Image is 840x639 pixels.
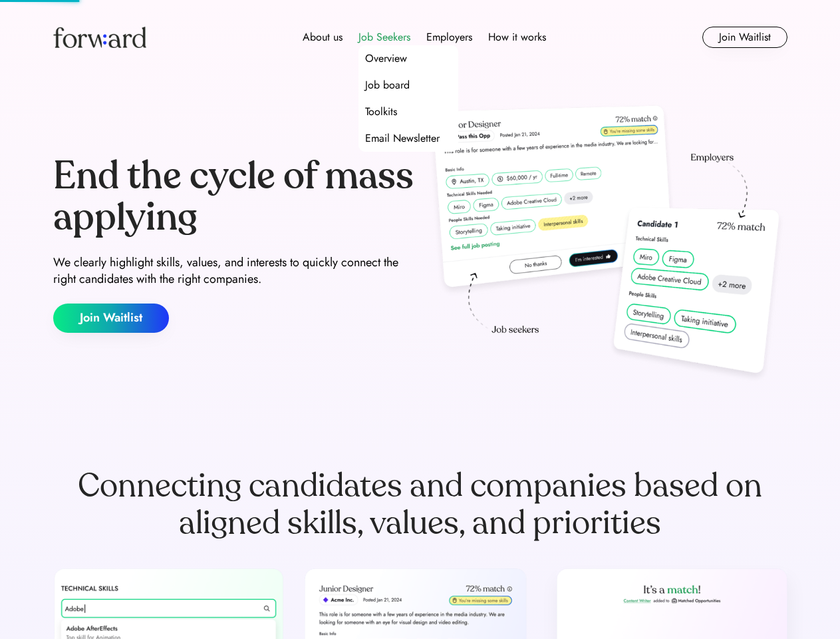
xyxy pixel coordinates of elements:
[365,130,440,146] div: Email Newsletter
[53,27,146,48] img: Forward logo
[365,51,407,67] div: Overview
[426,101,787,387] img: hero-image.png
[702,27,787,48] button: Join Waitlist
[53,156,415,238] div: End the cycle of mass applying
[488,29,546,45] div: How it works
[365,104,397,120] div: Toolkits
[53,254,415,288] div: We clearly highlight skills, values, and interests to quickly connect the right candidates with t...
[426,29,472,45] div: Employers
[53,304,169,333] button: Join Waitlist
[365,77,410,93] div: Job board
[358,29,410,45] div: Job Seekers
[53,467,787,542] div: Connecting candidates and companies based on aligned skills, values, and priorities
[303,29,343,45] div: About us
